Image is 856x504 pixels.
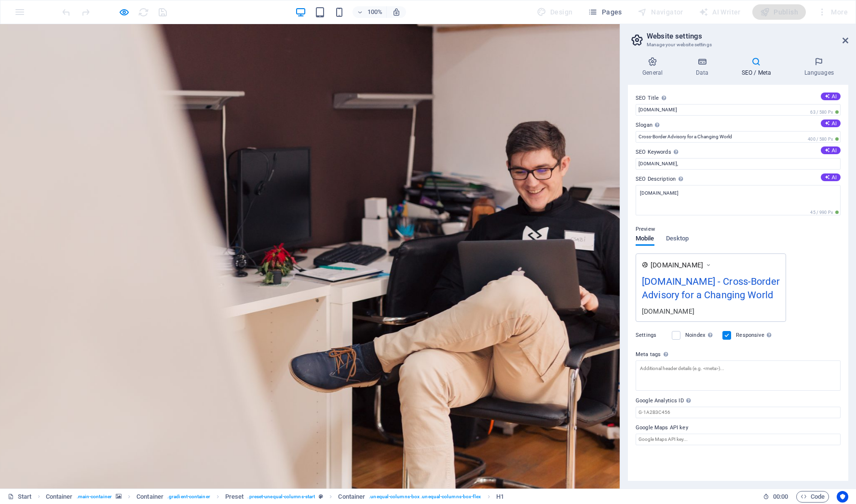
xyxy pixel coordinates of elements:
[727,57,789,77] h4: SEO / Meta
[821,119,841,127] button: Slogan
[636,119,841,131] label: Slogan
[588,7,622,17] span: Pages
[636,349,841,360] label: Meta tags
[821,173,841,181] button: SEO Description
[666,233,689,246] span: Desktop
[136,491,163,503] span: Container
[636,422,841,434] label: Google Maps API key
[636,233,654,246] span: Mobile
[801,491,825,503] span: Code
[338,491,365,503] span: Click to select. Double-click to edit
[636,93,841,104] label: SEO Title
[392,8,401,16] i: On resize automatically adjust zoom level to fit chosen device.
[46,491,73,503] span: Click to select. Double-click to edit
[369,491,481,503] span: . unequal-columns-box .unequal-columns-box-flex
[636,434,841,445] input: Google Maps API key...
[808,209,841,216] span: 45 / 990 Px
[636,131,841,143] input: Slogan...
[789,57,848,77] h4: Languages
[763,491,788,503] h6: Session time
[319,494,323,499] i: This element is a customizable preset
[584,4,625,20] button: Pages
[8,491,32,503] a: Click to cancel selection. Double-click to open Pages
[628,57,681,77] h4: General
[496,491,504,503] span: Click to select. Double-click to edit
[353,6,387,18] button: 100%
[636,173,841,185] label: SEO Description
[636,395,841,407] label: Google Analytics ID
[77,491,112,503] span: . main-container
[367,6,382,18] h6: 100%
[642,274,780,306] div: [DOMAIN_NAME] - Cross-Border Advisory for a Changing World
[636,146,841,158] label: SEO Keywords
[636,235,689,253] div: Preview
[685,330,717,341] label: Noindex
[636,407,841,418] input: G-1A2B3C456
[647,32,848,40] h2: Website settings
[821,93,841,100] button: SEO Title
[681,57,727,77] h4: Data
[796,491,829,503] button: Code
[167,491,210,503] span: . gradient-container
[533,4,577,20] div: Design (Ctrl+Alt+Y)
[837,491,848,503] button: Usercentrics
[780,493,781,500] span: :
[808,109,841,116] span: 63 / 580 Px
[46,491,504,503] nav: breadcrumb
[647,40,829,49] h3: Manage your website settings
[806,136,841,143] span: 400 / 580 Px
[736,330,774,341] label: Responsive
[773,491,788,503] span: 00 00
[247,491,315,503] span: . preset-unequal-columns-start
[821,146,841,154] button: SEO Keywords
[636,224,655,235] p: Preview
[642,306,780,316] div: [DOMAIN_NAME]
[225,491,244,503] span: Click to select. Double-click to edit
[636,330,667,341] label: Settings
[651,260,703,270] span: [DOMAIN_NAME]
